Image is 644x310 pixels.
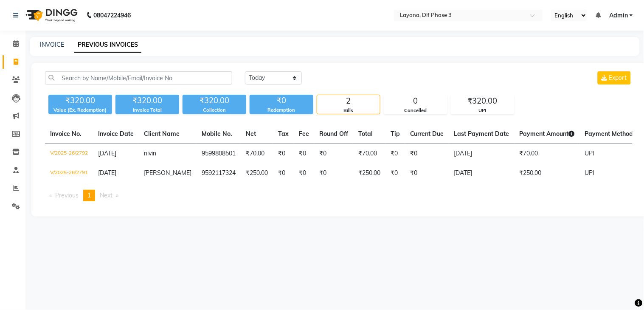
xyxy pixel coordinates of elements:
[246,130,256,138] span: Net
[314,163,353,183] td: ₹0
[405,163,449,183] td: ₹0
[585,149,595,157] span: UPI
[451,107,514,114] div: UPI
[353,163,385,183] td: ₹250.00
[314,144,353,164] td: ₹0
[273,144,294,164] td: ₹0
[449,163,515,183] td: [DATE]
[319,130,348,138] span: Round Off
[22,3,80,27] img: logo
[48,95,112,107] div: ₹320.00
[385,163,405,183] td: ₹0
[115,107,179,114] div: Invoice Total
[294,163,314,183] td: ₹0
[515,163,580,183] td: ₹250.00
[299,130,309,138] span: Fee
[585,130,642,138] span: Payment Methods
[278,130,289,138] span: Tax
[384,107,447,114] div: Cancelled
[50,130,82,138] span: Invoice No.
[384,95,447,107] div: 0
[183,95,246,107] div: ₹320.00
[391,130,400,138] span: Tip
[317,107,380,114] div: Bills
[449,144,515,164] td: [DATE]
[197,144,241,164] td: 9599808501
[40,41,64,48] a: INVOICE
[520,130,575,138] span: Payment Amount
[144,130,180,138] span: Client Name
[74,37,141,53] a: PREVIOUS INVOICES
[100,192,112,199] span: Next
[45,71,232,85] input: Search by Name/Mobile/Email/Invoice No
[98,149,116,157] span: [DATE]
[250,95,313,107] div: ₹0
[202,130,232,138] span: Mobile No.
[250,107,313,114] div: Redemption
[144,169,191,177] span: [PERSON_NAME]
[515,144,580,164] td: ₹70.00
[55,192,79,199] span: Previous
[598,71,631,85] button: Export
[98,130,134,138] span: Invoice Date
[115,95,179,107] div: ₹320.00
[45,190,633,201] nav: Pagination
[241,144,273,164] td: ₹70.00
[45,144,93,164] td: V/2025-26/2792
[385,144,405,164] td: ₹0
[405,144,449,164] td: ₹0
[410,130,444,138] span: Current Due
[93,3,131,27] b: 08047224946
[454,130,509,138] span: Last Payment Date
[144,149,156,157] span: nivin
[317,95,380,107] div: 2
[585,169,595,177] span: UPI
[98,169,116,177] span: [DATE]
[45,163,93,183] td: V/2025-26/2791
[273,163,294,183] td: ₹0
[609,74,627,82] span: Export
[294,144,314,164] td: ₹0
[451,95,514,107] div: ₹320.00
[353,144,385,164] td: ₹70.00
[183,107,246,114] div: Collection
[358,130,373,138] span: Total
[609,11,628,20] span: Admin
[197,163,241,183] td: 9592117324
[48,107,112,114] div: Value (Ex. Redemption)
[241,163,273,183] td: ₹250.00
[87,192,91,199] span: 1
